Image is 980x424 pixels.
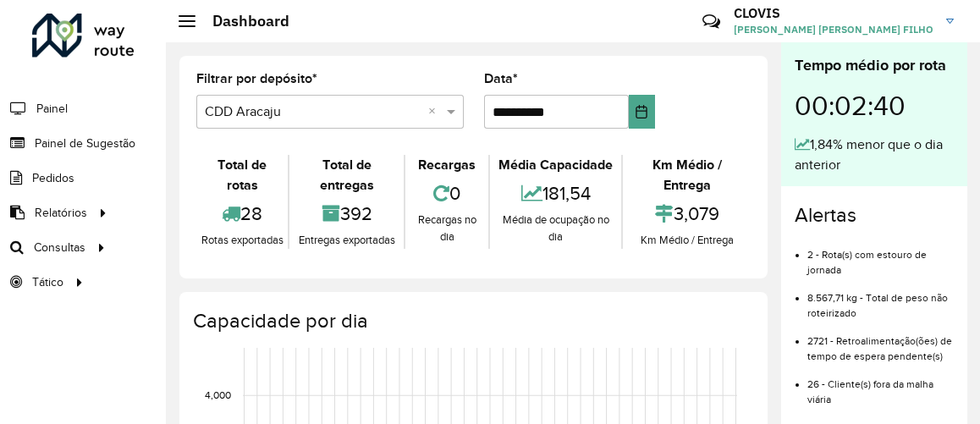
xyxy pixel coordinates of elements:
[201,232,284,249] div: Rotas exportadas
[195,12,289,30] h2: Dashboard
[35,135,135,152] span: Painel de Sugestão
[795,77,954,135] div: 00:02:40
[795,54,954,77] div: Tempo médio por rota
[734,22,933,37] span: [PERSON_NAME] [PERSON_NAME] FILHO
[627,232,746,249] div: Km Médio / Entrega
[693,3,729,40] a: Contato Rápido
[484,69,518,89] label: Data
[35,204,87,222] span: Relatórios
[795,135,954,175] div: 1,84% menor que o dia anterior
[36,100,68,118] span: Painel
[494,155,617,175] div: Média Capacidade
[807,364,954,407] li: 26 - Cliente(s) fora da malha viária
[294,195,399,232] div: 392
[196,69,317,89] label: Filtrar por depósito
[807,321,954,364] li: 2721 - Retroalimentação(ões) de tempo de espera pendente(s)
[294,155,399,195] div: Total de entregas
[32,273,63,291] span: Tático
[428,102,443,122] span: Clear all
[201,155,284,195] div: Total de rotas
[294,232,399,249] div: Entregas exportadas
[201,195,284,232] div: 28
[494,175,617,212] div: 181,54
[410,175,484,212] div: 0
[807,234,954,278] li: 2 - Rota(s) com estouro de jornada
[627,195,746,232] div: 3,079
[795,203,954,228] h4: Alertas
[34,239,85,256] span: Consultas
[629,95,655,129] button: Choose Date
[32,169,74,187] span: Pedidos
[734,5,933,21] h3: CLOVIS
[410,212,484,245] div: Recargas no dia
[410,155,484,175] div: Recargas
[494,212,617,245] div: Média de ocupação no dia
[627,155,746,195] div: Km Médio / Entrega
[807,278,954,321] li: 8.567,71 kg - Total de peso não roteirizado
[205,389,231,400] text: 4,000
[193,309,751,333] h4: Capacidade por dia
